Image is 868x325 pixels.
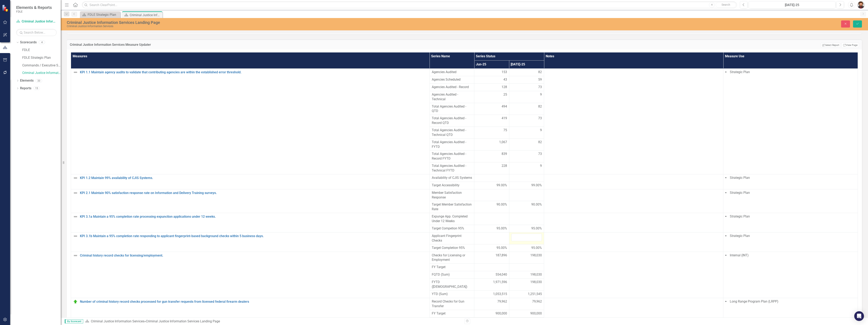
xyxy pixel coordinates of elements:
a: Criminal history record checks for licensing/employment. [80,254,428,257]
span: 95.00% [531,246,542,250]
span: 59 [538,77,542,82]
span: Total Agencies Audited - Record FYTD [432,152,472,161]
span: 900,000 [496,311,507,316]
span: 198,030 [530,272,542,277]
span: Applicant Fingerprint Checks [432,234,472,243]
span: 1,251,545 [528,292,542,296]
span: 25 [503,92,507,97]
span: 99.00% [497,183,507,188]
span: Availability of CJIS Systems [432,176,472,180]
span: Target Member Satisfaction Rate [432,202,472,212]
span: Agencies Audited - Record [432,85,472,90]
input: Search ClearPoint... [82,1,737,9]
a: KPI 3.1a Maintain a 95% completion rate processing expunction applications under 12 weeks. [80,215,428,218]
span: Strategic Plan [730,191,750,195]
div: Criminal Justice Information Services Landing Page [67,20,524,25]
span: 99.00% [531,183,542,188]
span: 73 [538,152,542,156]
button: Select Report [821,43,840,47]
span: By Scorecard [65,319,83,323]
div: Criminal Justice Information Services [67,25,524,28]
span: 95.00% [531,226,542,231]
span: 128 [502,85,507,90]
a: Criminal Justice Information Services [16,19,57,24]
span: 1,971,596 [493,280,507,285]
img: ClearPoint Strategy [2,5,9,12]
span: FQTD (Sum) [432,272,472,277]
span: 839 [502,152,507,156]
img: Not Defined [73,253,78,258]
span: 419 [502,116,507,121]
div: 33 [36,79,42,82]
span: 82 [538,70,542,75]
button: [DATE]-25 [749,1,835,9]
span: Long Range Program Plan (LRPP) [730,299,778,303]
span: Member Satisfaction Response [432,191,472,200]
span: 228 [502,164,507,168]
span: 9 [540,164,542,168]
span: 43 [503,77,507,82]
span: 153 [502,70,507,75]
span: 198,030 [530,253,542,258]
span: Total Agencies Audited - QTD [432,104,472,114]
span: 90.00% [531,202,542,207]
span: Expunge App. Completed Under 12 Weeks [432,214,472,224]
div: Criminal Justice Information Services Landing Page [146,319,220,323]
img: Above Target [73,299,78,304]
span: Target Competion 95% [432,226,472,231]
a: Scorecards [20,40,37,45]
span: Total Agencies Audited - Record QTD [432,116,472,125]
span: 75 [503,128,507,133]
span: Search [722,3,730,6]
a: FDLE [22,48,61,52]
span: Total Agencies Audited - Technical QTD [432,128,472,137]
button: Search [716,2,736,8]
span: 9 [540,92,542,97]
a: View Page [841,43,859,48]
a: KPI 1.1 Maintain agency audits to validate that contributing agencies are within the established ... [80,70,428,74]
img: Christopher Kenworthy [857,1,865,9]
a: Criminal Justice Information Services [91,319,144,323]
span: 90.00% [497,202,507,207]
span: 73 [538,85,542,90]
span: 95.00% [497,226,507,231]
span: 82 [538,140,542,145]
span: Checks for Licensing or Employment [432,253,472,262]
span: Strategic Plan [730,234,750,238]
span: Agencies Scheduled [432,77,472,82]
img: Not Defined [73,70,78,75]
a: FDLE Strategic Plan [22,55,61,60]
img: Not Defined [73,214,78,219]
span: FY Target [432,311,472,316]
span: Agencies Audited [432,70,472,75]
span: 1,067 [499,140,507,145]
span: 900,000 [530,311,542,316]
span: FYTD ([DEMOGRAPHIC_DATA]) [432,280,472,289]
span: 9 [540,128,542,133]
span: 1,053,515 [493,292,507,296]
span: Elements & Reports [16,5,52,10]
a: Reports [20,86,31,91]
input: Search Below... [16,29,57,36]
span: Total Agencies Audited - Technical FYTD [432,164,472,173]
span: 82 [538,104,542,109]
span: 554,040 [496,272,507,277]
span: Target Accessibility [432,183,472,188]
span: 95.00% [497,246,507,250]
div: [DATE]-25 [750,3,834,7]
a: Elements [20,78,34,83]
a: Criminal Justice Information Services [22,71,61,75]
span: FY Target [432,265,472,270]
a: FDLE Strategic Plan [81,12,119,17]
a: Commands / Executive Support Branch [22,63,61,68]
span: Strategic Plan [730,176,750,180]
span: 73 [538,116,542,121]
img: Not Defined [73,176,78,180]
span: Internal (INT) [730,253,749,257]
h3: Criminal Justice Information Services Measure Updater [70,43,606,47]
small: FDLE [16,10,52,13]
div: FDLE Strategic Plan [88,12,119,17]
span: YTD (Sum) [432,292,472,296]
div: 4 [39,41,45,44]
div: Open Intercom Messenger [854,311,864,321]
